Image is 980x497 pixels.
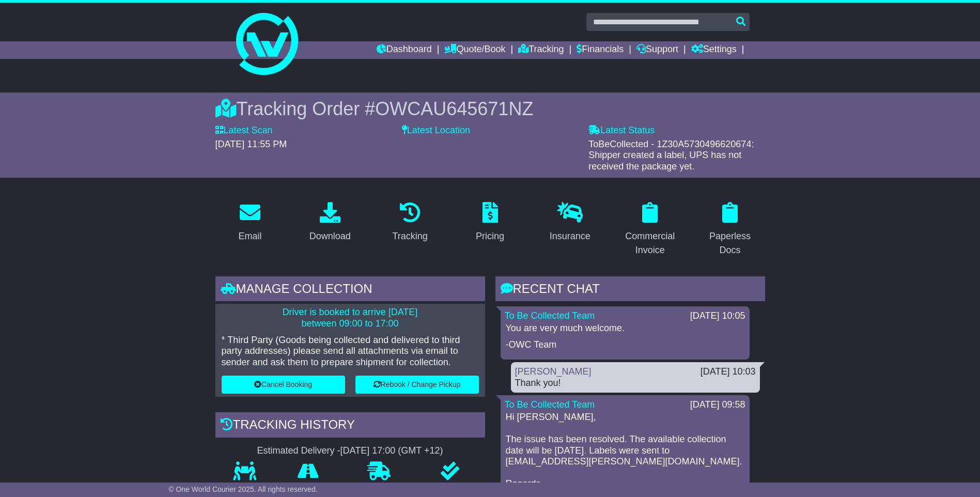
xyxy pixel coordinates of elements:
[622,229,678,257] div: Commercial Invoice
[385,198,434,247] a: Tracking
[355,376,479,394] button: Rebook / Change Pickup
[695,198,765,261] a: Paperless Docs
[518,41,564,59] a: Tracking
[222,335,479,368] p: * Third Party (Goods being collected and delivered to third party addresses) please send all atta...
[506,323,744,334] p: You are very much welcome.
[495,276,765,304] div: RECENT CHAT
[309,229,351,243] div: Download
[215,98,765,120] div: Tracking Order #
[588,125,655,136] label: Latest Status
[476,229,504,243] div: Pricing
[402,125,470,136] label: Latest Location
[505,399,595,410] a: To Be Collected Team
[215,125,273,136] label: Latest Scan
[215,445,485,457] div: Estimated Delivery -
[375,98,533,119] span: OWCAU645671NZ
[222,307,479,329] p: Driver is booked to arrive [DATE] between 09:00 to 17:00
[168,485,318,493] span: © One World Courier 2025. All rights reserved.
[505,310,595,321] a: To Be Collected Team
[690,310,745,322] div: [DATE] 10:05
[506,339,744,351] p: -OWC Team
[215,412,485,440] div: Tracking history
[690,399,745,411] div: [DATE] 09:58
[377,41,432,59] a: Dashboard
[543,198,597,247] a: Insurance
[691,41,737,59] a: Settings
[515,366,592,377] a: [PERSON_NAME]
[577,41,624,59] a: Financials
[469,198,511,247] a: Pricing
[701,366,756,378] div: [DATE] 10:03
[215,276,485,304] div: Manage collection
[303,198,357,247] a: Download
[588,139,754,172] span: ToBeCollected - 1Z30A5730496620674: Shipper created a label, UPS has not received the package yet.
[550,229,590,243] div: Insurance
[515,378,756,389] div: Thank you!
[392,229,427,243] div: Tracking
[340,445,443,457] div: [DATE] 17:00 (GMT +12)
[222,376,345,394] button: Cancel Booking
[231,198,268,247] a: Email
[702,229,758,257] div: Paperless Docs
[238,229,261,243] div: Email
[444,41,505,59] a: Quote/Book
[615,198,685,261] a: Commercial Invoice
[215,139,287,149] span: [DATE] 11:55 PM
[636,41,678,59] a: Support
